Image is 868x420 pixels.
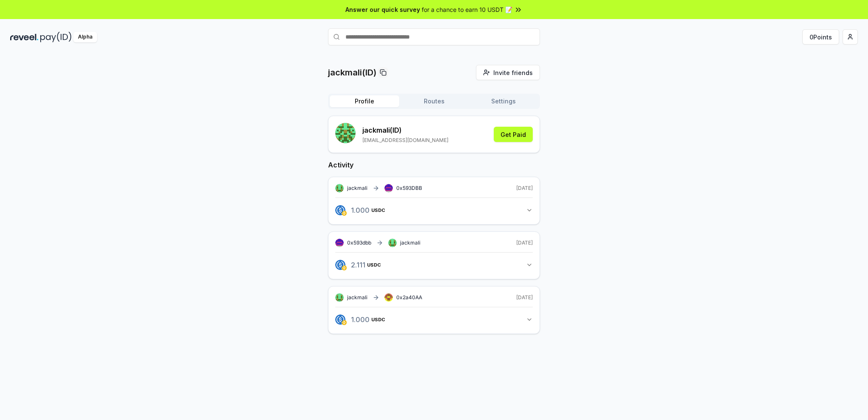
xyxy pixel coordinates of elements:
span: 0x2a40AA [396,294,422,300]
span: 0x593dbb [347,239,371,246]
img: logo.png [342,211,347,216]
span: jackmali [400,239,420,246]
p: jackmali (ID) [362,125,448,135]
img: reveel_dark [10,32,39,42]
span: [DATE] [516,239,533,246]
img: logo.png [335,260,345,270]
img: logo.png [335,314,345,325]
span: Answer our quick survey [345,5,420,14]
button: 2.111USDC [335,258,533,272]
button: Invite friends [476,65,540,80]
div: Alpha [73,32,97,42]
button: 0Points [802,29,839,45]
span: USDC [371,317,385,322]
h2: Activity [328,160,540,170]
img: pay_id [40,32,72,42]
button: Routes [399,95,469,107]
span: jackmali [347,294,367,301]
button: Profile [330,95,399,107]
span: USDC [371,208,385,213]
span: for a chance to earn 10 USDT 📝 [422,5,512,14]
span: 0x593DBB [396,185,422,191]
span: Invite friends [493,68,533,77]
button: 1.000USDC [335,312,533,327]
button: Get Paid [494,127,533,142]
p: jackmali(ID) [328,67,376,78]
span: jackmali [347,185,367,192]
img: logo.png [342,320,347,325]
button: Settings [469,95,538,107]
span: [DATE] [516,185,533,192]
p: [EMAIL_ADDRESS][DOMAIN_NAME] [362,137,448,144]
span: [DATE] [516,294,533,301]
img: logo.png [335,205,345,215]
button: 1.000USDC [335,203,533,217]
img: logo.png [342,265,347,270]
